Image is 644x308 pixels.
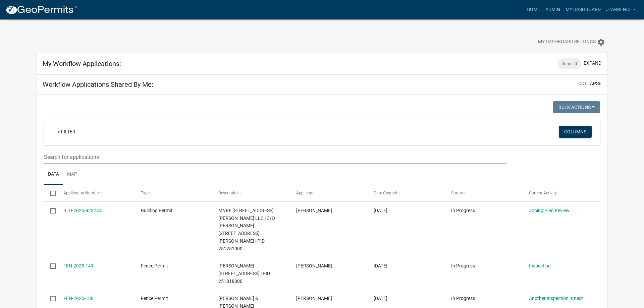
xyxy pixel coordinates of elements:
span: My Dashboard Settings [538,38,596,46]
span: Fence Permit [141,263,168,268]
span: Sally Johnson [296,263,332,268]
i: settings [597,38,605,46]
span: MNRE 270 STRUPP AVE LLC | C/O JEREMY HAGAN 270 STRUPP AVE, Houston County | PID 251251000 | [218,208,275,251]
h5: My Workflow Applications: [43,60,121,68]
span: Type [141,191,150,195]
a: My Dashboard [563,3,603,16]
a: Zoning Plan Review [529,208,570,213]
button: Columns [559,126,592,138]
span: Building Permit [141,208,172,213]
datatable-header-cell: Current Activity [523,185,600,201]
span: 05/20/2025 [374,208,387,213]
button: expand [584,60,601,67]
datatable-header-cell: Select [44,185,57,201]
button: collapse [578,80,601,87]
span: Current Activity [529,191,557,195]
a: Map [63,164,81,185]
span: Date Created [374,191,397,195]
h5: Workflow Applications Shared By Me: [43,80,153,88]
a: FEN-2025-141 [63,263,94,268]
span: Application Number [63,191,100,195]
span: Status [451,191,463,195]
a: jtarrence [603,3,639,16]
span: JOHNSON,SALLY A 730 SHORE ACRES RD, Houston County | PID 251818000 [218,263,270,284]
span: Brett Stanek [296,208,332,213]
datatable-header-cell: Type [135,185,212,201]
datatable-header-cell: Description [212,185,289,201]
span: 05/04/2025 [374,296,387,301]
datatable-header-cell: Applicant [290,185,367,201]
span: Fence Permit [141,296,168,301]
span: Craig A. Olson [296,296,332,301]
a: Another Inspection is next [529,296,583,301]
a: + Filter [52,126,81,138]
a: BLD-2025-423744 [63,208,102,213]
datatable-header-cell: Date Created [367,185,445,201]
span: Description [218,191,239,195]
span: In Progress [451,208,475,213]
a: Data [44,164,63,185]
span: In Progress [451,296,475,301]
span: 05/06/2025 [374,263,387,268]
div: Items: 0 [557,58,581,69]
datatable-header-cell: Status [445,185,522,201]
input: Search for applications [44,150,506,164]
a: Home [524,3,543,16]
datatable-header-cell: Application Number [57,185,134,201]
button: Bulk Actions [553,101,600,113]
a: Admin [543,3,563,16]
a: FEN-2025-138 [63,296,94,301]
span: In Progress [451,263,475,268]
span: Applicant [296,191,314,195]
a: Inspection [529,263,551,268]
button: My Dashboard Settingssettings [533,36,610,49]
